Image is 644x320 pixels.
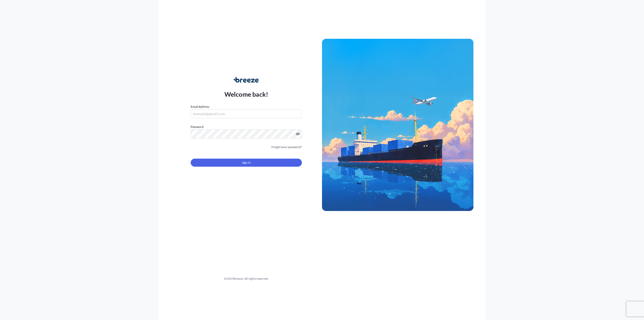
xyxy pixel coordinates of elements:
[296,132,300,136] button: Show password
[242,160,251,165] span: Sign In
[191,104,209,109] label: Email Address
[191,159,302,167] button: Sign In
[224,90,268,98] p: Welcome back!
[271,145,302,150] a: Forgot your password?
[191,109,302,118] input: example@gmail.com
[191,124,302,129] label: Password
[322,39,473,211] img: Ship illustration
[171,276,322,281] div: © 2025 Breeze. All rights reserved.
